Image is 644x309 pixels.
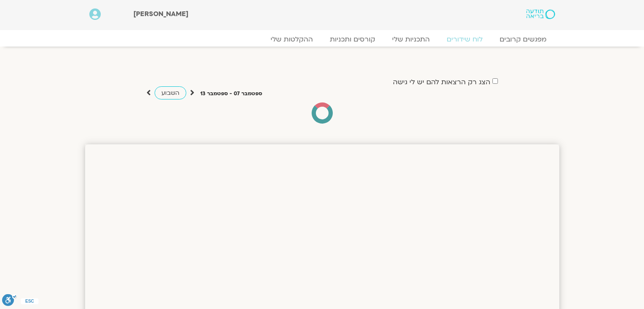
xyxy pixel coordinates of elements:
[438,35,491,44] a: לוח שידורים
[155,86,186,99] a: השבוע
[262,35,321,44] a: ההקלטות שלי
[89,35,555,44] nav: Menu
[133,9,188,19] span: [PERSON_NAME]
[491,35,555,44] a: מפגשים קרובים
[321,35,384,44] a: קורסים ותכניות
[384,35,438,44] a: התכניות שלי
[161,89,180,97] span: השבוע
[200,89,262,98] p: ספטמבר 07 - ספטמבר 13
[393,78,490,86] label: הצג רק הרצאות להם יש לי גישה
